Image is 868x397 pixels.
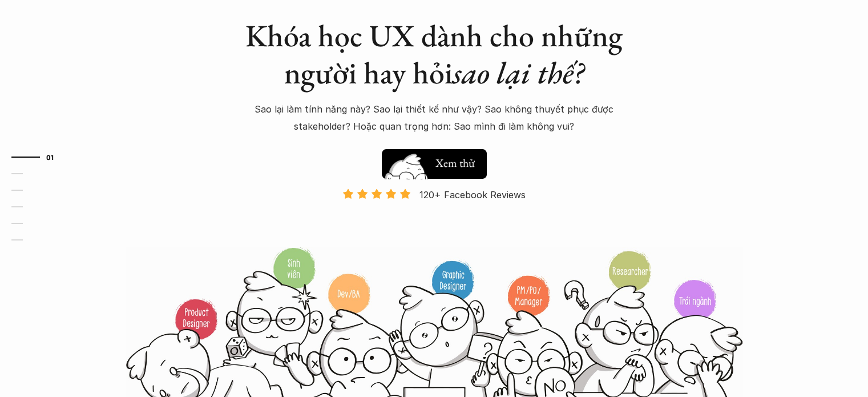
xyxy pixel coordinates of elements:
[419,186,526,203] p: 120+ Facebook Reviews
[453,53,584,93] em: sao lại thế?
[435,155,475,171] h5: Xem thử
[382,143,487,179] a: Xem thử
[240,101,628,135] p: Sao lại làm tính năng này? Sao lại thiết kế như vậy? Sao không thuyết phục được stakeholder? Hoặc...
[382,149,487,179] button: Xem thử
[333,188,536,246] a: 120+ Facebook Reviews
[46,153,54,161] strong: 01
[11,150,66,164] a: 01
[235,17,634,91] h1: Khóa học UX dành cho những người hay hỏi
